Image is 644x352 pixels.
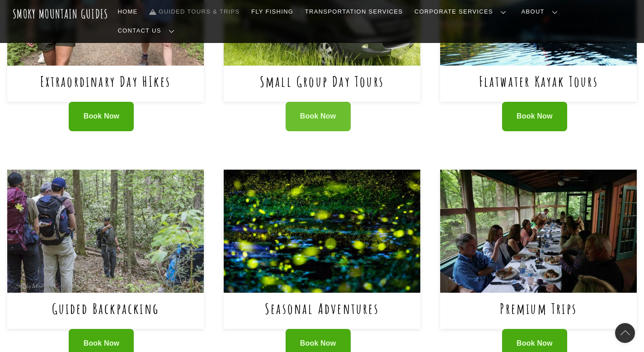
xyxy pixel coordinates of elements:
[502,102,567,131] a: Book Now
[300,339,336,348] span: Book Now
[500,299,577,318] a: Premium Trips
[517,112,553,121] span: Book Now
[440,170,637,293] img: Premium Trips
[411,2,513,21] a: Corporate Services
[300,112,336,121] span: Book Now
[260,72,384,90] a: Small Group Day Tours
[301,2,406,21] a: Transportation Services
[517,339,553,348] span: Book Now
[69,102,134,131] a: Book Now
[40,72,171,90] a: Extraordinary Day HIkes
[114,21,182,40] a: Contact Us
[13,6,108,21] a: Smoky Mountain Guides
[114,2,141,21] a: Home
[7,170,204,293] img: Guided Backpacking
[248,2,297,21] a: Fly Fishing
[52,299,160,318] a: Guided Backpacking
[286,102,351,131] a: Book Now
[518,2,565,21] a: About
[224,170,420,293] img: Seasonal Adventures
[146,2,243,21] a: Guided Tours & Trips
[84,339,120,348] span: Book Now
[265,299,379,318] a: Seasonal Adventures
[479,72,598,90] a: Flatwater Kayak Tours
[84,112,120,121] span: Book Now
